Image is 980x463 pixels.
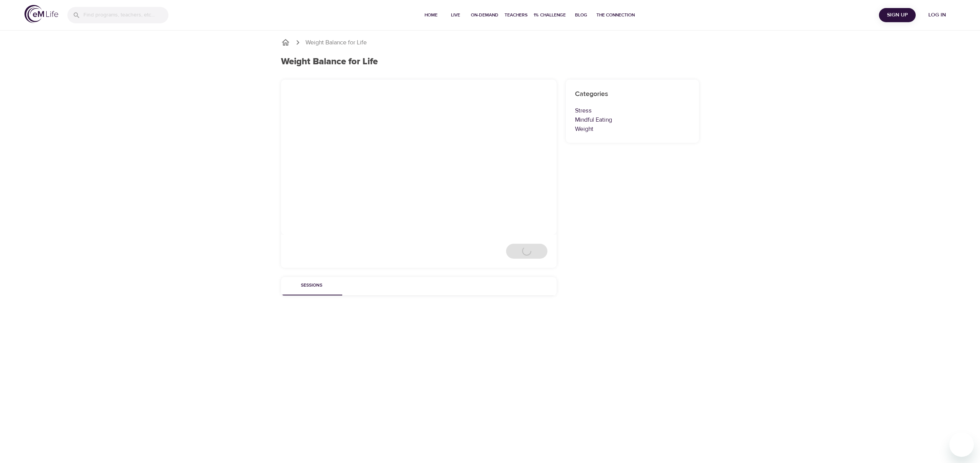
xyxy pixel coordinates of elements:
span: 1% Challenge [534,11,566,19]
iframe: Button to launch messaging window [949,432,974,457]
nav: breadcrumb [281,38,699,47]
p: Weight [575,124,690,134]
span: Live [446,11,465,19]
span: The Connection [596,11,635,19]
p: Stress [575,106,690,115]
h6: Categories [575,89,690,100]
img: logo [24,5,58,23]
span: Sessions [286,282,338,290]
button: Sign Up [879,8,916,22]
h1: Weight Balance for Life [281,56,378,67]
span: Blog [572,11,590,19]
input: Find programs, teachers, etc... [83,7,168,23]
span: Home [422,11,440,19]
span: Sign Up [882,10,913,20]
p: Weight Balance for Life [305,38,367,47]
p: Mindful Eating [575,115,690,124]
button: Log in [919,8,955,22]
span: Teachers [505,11,528,19]
span: On-Demand [471,11,498,19]
span: Log in [922,10,952,20]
